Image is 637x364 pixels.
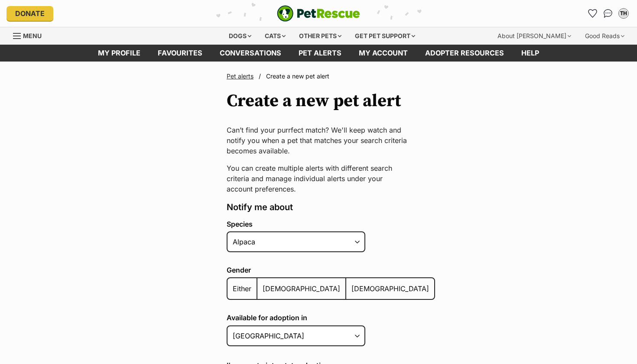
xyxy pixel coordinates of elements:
[227,266,435,274] label: Gender
[351,284,429,293] span: [DEMOGRAPHIC_DATA]
[23,32,42,39] span: Menu
[89,45,149,62] a: My profile
[491,27,577,45] div: About [PERSON_NAME]
[259,27,292,45] div: Cats
[227,72,410,81] nav: Breadcrumbs
[585,6,630,20] ul: Account quick links
[266,72,329,80] span: Create a new pet alert
[211,45,290,62] a: conversations
[416,45,513,62] a: Adopter resources
[290,45,350,62] a: Pet alerts
[293,27,348,45] div: Other pets
[585,6,599,20] a: Favourites
[227,163,410,194] p: You can create multiple alerts with different search criteria and manage individual alerts under ...
[227,72,253,80] a: Pet alerts
[579,27,630,45] div: Good Reads
[149,45,211,62] a: Favourites
[227,91,401,111] h1: Create a new pet alert
[227,314,435,322] label: Available for adoption in
[13,27,48,43] a: Menu
[619,9,628,18] div: TH
[350,45,416,62] a: My account
[227,202,293,212] span: Notify me about
[277,5,360,22] img: logo-e224e6f780fb5917bec1dbf3a21bbac754714ae5b6737aabdf751b685950b380.svg
[513,45,548,62] a: Help
[259,72,261,81] span: /
[227,125,410,156] p: Can’t find your purrfect match? We'll keep watch and notify you when a pet that matches your sear...
[617,6,630,20] button: My account
[233,284,251,293] span: Either
[6,6,53,21] a: Donate
[227,220,435,228] label: Species
[223,27,257,45] div: Dogs
[277,5,360,22] a: PetRescue
[601,6,615,20] a: Conversations
[604,9,613,18] img: chat-41dd97257d64d25036548639549fe6c8038ab92f7586957e7f3b1b290dea8141.svg
[263,284,340,293] span: [DEMOGRAPHIC_DATA]
[349,27,421,45] div: Get pet support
